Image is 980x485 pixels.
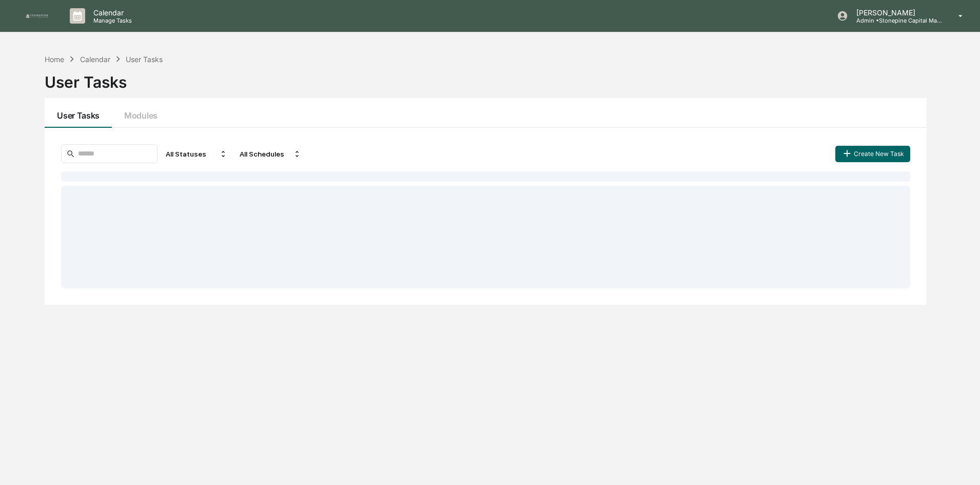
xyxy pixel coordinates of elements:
[126,55,163,64] div: User Tasks
[45,98,112,128] button: User Tasks
[25,13,49,18] img: logo
[835,146,910,162] button: Create New Task
[45,55,64,64] div: Home
[112,98,170,128] button: Modules
[45,65,927,91] div: User Tasks
[162,146,231,162] div: All Statuses
[80,55,110,64] div: Calendar
[85,8,137,17] p: Calendar
[85,17,137,24] p: Manage Tasks
[236,146,305,162] div: All Schedules
[848,8,944,17] p: [PERSON_NAME]
[848,17,944,24] p: Admin • Stonepine Capital Management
